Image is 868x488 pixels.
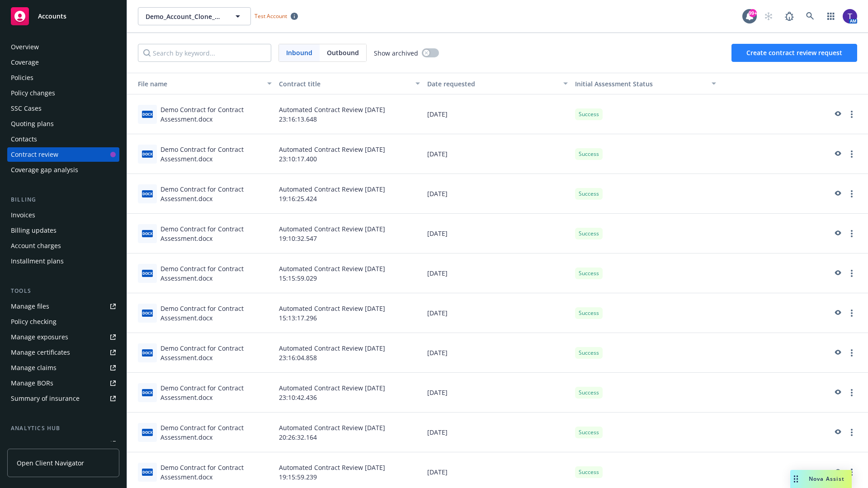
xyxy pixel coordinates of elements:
[7,376,119,390] a: Manage BORs
[279,44,320,61] span: Inbound
[832,109,843,120] a: preview
[275,413,424,452] div: Automated Contract Review [DATE] 20:26:32.164
[7,330,119,344] a: Manage exposures
[11,254,64,268] div: Installment plans
[255,12,287,20] span: Test Account
[275,174,424,214] div: Automated Contract Review [DATE] 19:16:25.424
[275,214,424,253] div: Automated Contract Review [DATE] 19:10:32.547
[11,132,37,146] div: Contacts
[7,208,119,222] a: Invoices
[846,347,857,358] a: more
[142,230,153,237] span: docx
[11,40,39,54] div: Overview
[7,361,119,375] a: Manage claims
[138,7,251,25] button: Demo_Account_Clone_QA_CR_Tests_Demo
[846,427,857,438] a: more
[11,70,33,85] div: Policies
[142,270,153,277] span: docx
[11,101,42,116] div: SSC Cases
[832,347,843,358] a: preview
[790,470,852,488] button: Nova Assist
[286,48,312,57] span: Inbound
[131,79,262,89] div: Toggle SortBy
[160,423,272,442] div: Demo Contract for Contract Assessment.docx
[731,44,857,62] button: Create contract review request
[822,7,840,25] a: Switch app
[327,48,359,57] span: Outbound
[7,314,119,329] a: Policy checking
[575,79,706,89] div: Toggle SortBy
[7,223,119,238] a: Billing updates
[7,4,119,29] a: Accounts
[131,79,262,89] div: File name
[142,111,153,117] span: docx
[832,427,843,438] a: preview
[7,345,119,360] a: Manage certificates
[11,330,68,344] div: Manage exposures
[427,79,558,89] div: Date requested
[575,80,653,88] span: Initial Assessment Status
[424,134,572,174] div: [DATE]
[846,188,857,199] a: more
[275,134,424,174] div: Automated Contract Review [DATE] 23:10:17.400
[579,230,599,238] span: Success
[809,475,844,483] span: Nova Assist
[579,389,599,397] span: Success
[146,12,224,21] span: Demo_Account_Clone_QA_CR_Tests_Demo
[142,150,153,157] span: docx
[424,373,572,413] div: [DATE]
[424,253,572,293] div: [DATE]
[11,391,80,406] div: Summary of insurance
[7,86,119,100] a: Policy changes
[160,145,272,164] div: Demo Contract for Contract Assessment.docx
[832,268,843,279] a: preview
[424,94,572,134] div: [DATE]
[7,424,119,433] div: Analytics hub
[279,79,410,89] div: Contract title
[11,86,55,100] div: Policy changes
[142,190,153,197] span: docx
[832,188,843,199] a: preview
[846,467,857,478] a: more
[846,149,857,160] a: more
[138,44,271,62] input: Search by keyword...
[832,467,843,478] a: preview
[11,436,86,451] div: Loss summary generator
[7,299,119,314] a: Manage files
[160,383,272,402] div: Demo Contract for Contract Assessment.docx
[142,349,153,356] span: docx
[142,469,153,475] span: docx
[579,190,599,198] span: Success
[846,308,857,319] a: more
[579,428,599,436] span: Success
[801,7,819,25] a: Search
[160,224,272,243] div: Demo Contract for Contract Assessment.docx
[846,109,857,120] a: more
[832,228,843,239] a: preview
[846,228,857,239] a: more
[846,387,857,398] a: more
[11,314,57,329] div: Policy checking
[11,299,49,314] div: Manage files
[7,163,119,177] a: Coverage gap analysis
[7,55,119,70] a: Coverage
[11,223,57,238] div: Billing updates
[424,293,572,333] div: [DATE]
[7,147,119,162] a: Contract review
[846,268,857,279] a: more
[7,70,119,85] a: Policies
[7,436,119,451] a: Loss summary generator
[11,361,57,375] div: Manage claims
[374,48,418,58] span: Show archived
[424,333,572,373] div: [DATE]
[160,343,272,362] div: Demo Contract for Contract Assessment.docx
[17,458,84,468] span: Open Client Navigator
[11,345,70,360] div: Manage certificates
[832,308,843,319] a: preview
[11,147,58,162] div: Contract review
[160,264,272,283] div: Demo Contract for Contract Assessment.docx
[11,55,39,70] div: Coverage
[7,391,119,406] a: Summary of insurance
[142,429,153,436] span: docx
[7,132,119,146] a: Contacts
